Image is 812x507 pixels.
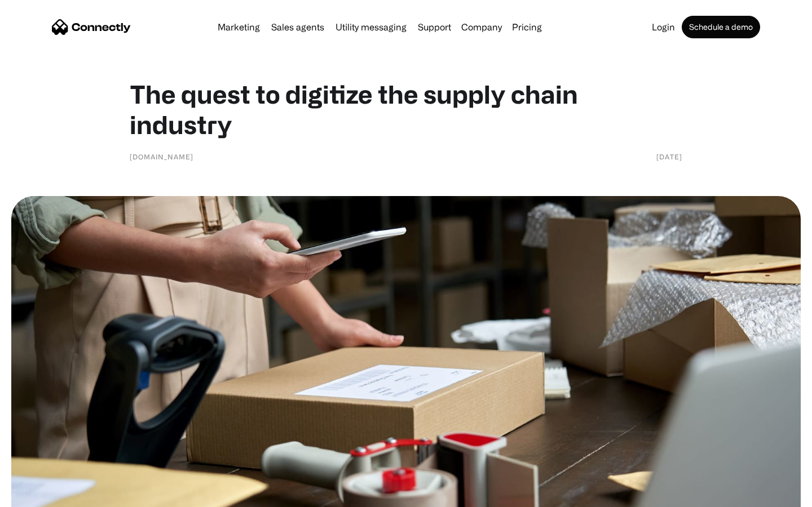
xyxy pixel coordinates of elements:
[267,23,329,32] a: Sales agents
[656,151,682,162] div: [DATE]
[413,23,456,32] a: Support
[647,23,679,32] a: Login
[213,23,264,32] a: Marketing
[23,487,68,503] ul: Language list
[130,151,193,162] div: [DOMAIN_NAME]
[130,79,682,140] h1: The quest to digitize the supply chain industry
[682,16,760,38] a: Schedule a demo
[507,23,546,32] a: Pricing
[11,487,68,503] aside: Language selected: English
[461,19,502,35] div: Company
[331,23,411,32] a: Utility messaging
